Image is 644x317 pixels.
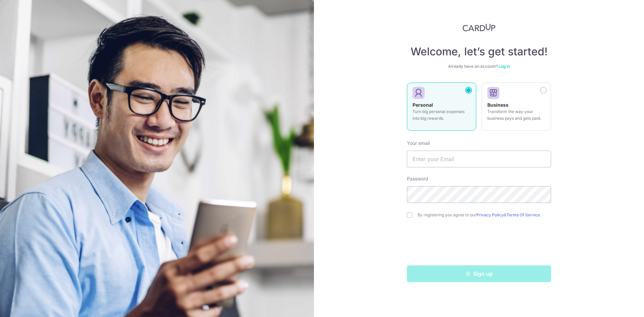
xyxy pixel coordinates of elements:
a: Privacy Policy [476,212,504,217]
strong: Business [487,102,508,108]
a: Business Transform the way your business pays and gets paid. [482,83,551,135]
div: Already have an account? [407,64,551,69]
h4: Welcome, let’s get started! [407,45,551,58]
label: By registering you agree to our & [418,212,551,218]
strong: Personal [413,102,433,108]
iframe: reCAPTCHA [428,231,530,257]
p: Turn big personal expenses into big rewards. [413,108,471,122]
input: Enter your Email [407,151,551,167]
img: CardUp Logo [463,23,495,32]
p: Transform the way your business pays and gets paid. [487,108,545,122]
label: Your email [407,140,430,147]
a: Terms Of Service [506,212,540,217]
a: Personal Turn big personal expenses into big rewards. [407,83,476,135]
a: Log in [498,64,510,69]
label: Password [407,175,428,182]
